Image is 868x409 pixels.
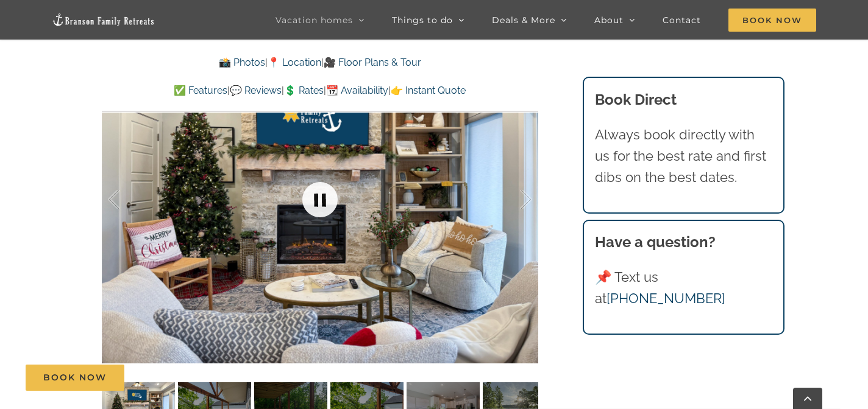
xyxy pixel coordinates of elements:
a: ✅ Features [174,85,227,96]
span: About [594,16,624,24]
span: Contact [663,16,701,24]
a: 📍 Location [268,57,321,68]
span: Deals & More [492,16,555,24]
span: Book Now [728,9,816,32]
a: 📆 Availability [326,85,388,96]
a: 🎥 Floor Plans & Tour [324,57,421,68]
p: | | | | [102,83,538,99]
span: Book Now [43,372,107,383]
a: [PHONE_NUMBER] [607,290,725,306]
a: Book Now [26,365,124,391]
a: 💲 Rates [284,85,324,96]
a: 👉 Instant Quote [391,85,466,96]
h3: Have a question? [595,231,773,253]
a: 📸 Photos [219,57,265,68]
p: 📌 Text us at [595,267,773,309]
img: Branson Family Retreats Logo [52,13,155,27]
h3: Book Direct [595,89,773,111]
p: | | [102,55,538,71]
span: Things to do [392,16,453,24]
p: Always book directly with us for the best rate and first dibs on the best dates. [595,124,773,189]
a: 💬 Reviews [230,85,282,96]
span: Vacation homes [276,16,353,24]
